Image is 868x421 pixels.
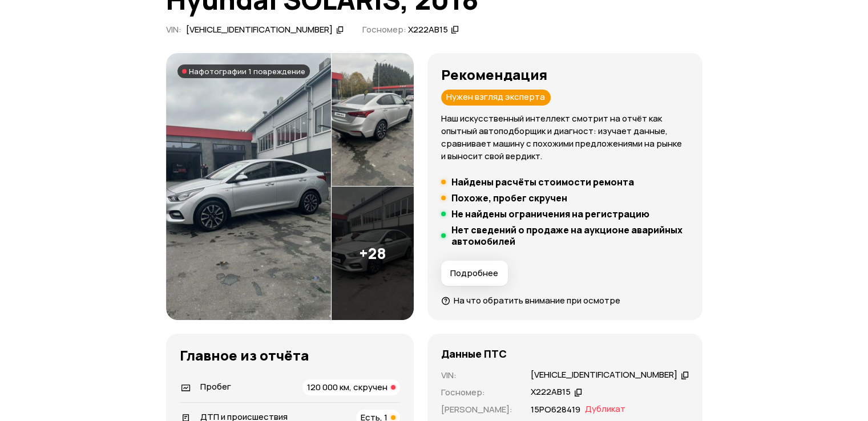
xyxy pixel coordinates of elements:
[180,347,400,363] h3: Главное из отчёта
[441,294,620,306] a: На что обратить внимание при осмотре
[441,403,517,416] p: [PERSON_NAME] :
[441,90,551,106] div: Нужен взгляд эксперта
[441,112,689,163] p: Наш искусственный интеллект смотрит на отчёт как опытный автоподборщик и диагност: изучает данные...
[441,369,517,382] p: VIN :
[451,192,567,204] h5: Похоже, пробег скручен
[454,294,620,306] span: На что обратить внимание при осмотре
[531,403,580,416] p: 15РО628419
[441,261,508,286] button: Подробнее
[166,23,181,35] span: VIN :
[307,381,387,393] span: 120 000 км, скручен
[451,208,649,220] h5: Не найдены ограничения на регистрацию
[451,224,689,247] h5: Нет сведений о продаже на аукционе аварийных автомобилей
[200,380,231,392] span: Пробег
[531,369,677,381] div: [VEHICLE_IDENTIFICATION_NUMBER]
[186,24,333,36] div: [VEHICLE_IDENTIFICATION_NUMBER]
[441,386,517,399] p: Госномер :
[441,67,689,83] h3: Рекомендация
[407,24,447,36] div: Х222АВ15
[189,67,305,76] span: На фотографии 1 повреждение
[450,268,498,279] span: Подробнее
[362,23,406,35] span: Госномер:
[441,347,507,360] h4: Данные ПТС
[585,403,625,416] span: Дубликат
[451,176,634,188] h5: Найдены расчёты стоимости ремонта
[531,386,571,398] div: Х222АВ15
